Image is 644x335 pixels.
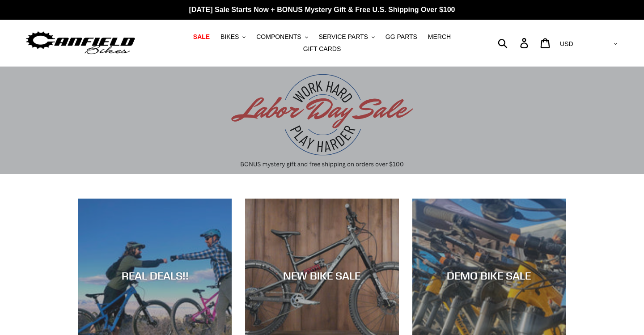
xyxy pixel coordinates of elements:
[318,33,368,41] span: SERVICE PARTS
[216,31,250,43] button: BIKES
[424,31,455,43] a: MERCH
[381,31,422,43] a: GG PARTS
[256,33,301,41] span: COMPONENTS
[245,269,398,282] div: NEW BIKE SALE
[78,269,232,282] div: REAL DEALS!!
[314,31,379,43] button: SERVICE PARTS
[412,269,566,282] div: DEMO BIKE SALE
[193,33,210,41] span: SALE
[386,33,417,41] span: GG PARTS
[252,31,312,43] button: COMPONENTS
[25,29,136,57] img: Canfield Bikes
[220,33,239,41] span: BIKES
[189,31,214,43] a: SALE
[303,45,341,53] span: GIFT CARDS
[299,43,346,55] a: GIFT CARDS
[503,33,525,53] input: Search
[428,33,451,41] span: MERCH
